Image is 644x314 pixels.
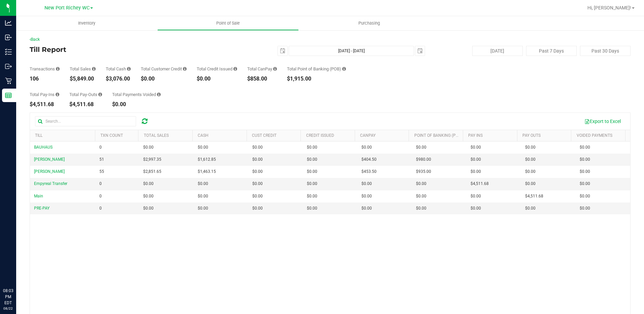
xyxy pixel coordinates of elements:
input: Search... [35,116,136,126]
span: 0 [99,181,102,187]
span: $0.00 [525,168,536,175]
span: $0.00 [471,144,481,151]
span: $0.00 [580,168,590,175]
span: $2,851.65 [143,168,161,175]
span: 0 [99,205,102,212]
div: Total Point of Banking (POB) [287,67,346,71]
span: $0.00 [580,156,590,163]
a: Point of Banking (POB) [414,133,462,138]
i: Sum of the successful, non-voided point-of-banking payment transaction amounts, both via payment ... [342,67,346,71]
div: Total CanPay [247,67,277,71]
span: $453.50 [361,168,377,175]
i: Sum of all successful refund transaction amounts from purchase returns resulting in account credi... [233,67,237,71]
span: $0.00 [198,193,208,199]
div: Total Payments Voided [112,92,161,97]
span: $0.00 [307,168,317,175]
span: Main [34,194,43,198]
span: $0.00 [361,181,372,187]
span: $2,997.35 [143,156,161,163]
span: $1,463.15 [198,168,216,175]
inline-svg: Inventory [5,49,12,55]
span: Empyreal Transfer [34,181,67,186]
div: Total Pay-Ins [30,92,59,97]
iframe: Resource center [7,260,27,280]
div: Total Customer Credit [141,67,187,71]
span: $0.00 [580,205,590,212]
span: $0.00 [143,144,154,151]
div: $5,849.00 [70,76,96,82]
span: $404.50 [361,156,377,163]
a: Back [30,37,40,42]
a: Till [35,133,42,138]
span: $0.00 [307,205,317,212]
span: $0.00 [143,205,154,212]
span: $0.00 [471,156,481,163]
span: Inventory [69,20,104,26]
span: $0.00 [198,144,208,151]
div: $0.00 [141,76,187,82]
span: $0.00 [307,156,317,163]
button: Past 30 Days [580,46,631,56]
span: $0.00 [198,205,208,212]
span: $0.00 [252,193,263,199]
i: Sum of all successful, non-voided cash payment transaction amounts (excluding tips and transactio... [127,67,131,71]
a: Pay Outs [522,133,541,138]
span: PRE-PAY [34,206,50,211]
a: Credit Issued [306,133,334,138]
span: $0.00 [252,205,263,212]
span: $0.00 [361,193,372,199]
div: Total Credit Issued [197,67,237,71]
span: $0.00 [471,168,481,175]
div: $4,511.68 [69,102,102,107]
div: Total Pay-Outs [69,92,102,97]
inline-svg: Reports [5,92,12,99]
div: Total Cash [106,67,131,71]
span: $0.00 [525,181,536,187]
span: New Port Richey WC [44,5,90,11]
button: Past 7 Days [526,46,577,56]
span: $0.00 [580,144,590,151]
span: $0.00 [252,144,263,151]
i: Sum of all voided payment transaction amounts (excluding tips and transaction fees) within the da... [157,92,161,97]
span: [PERSON_NAME] [34,169,65,174]
span: $4,511.68 [471,181,489,187]
a: TXN Count [100,133,123,138]
span: 0 [99,144,102,151]
span: $4,511.68 [525,193,543,199]
span: $0.00 [580,181,590,187]
h4: Till Report [30,46,230,53]
a: Cust Credit [252,133,277,138]
span: $0.00 [525,144,536,151]
i: Sum of all successful, non-voided payment transaction amounts using account credit as the payment... [183,67,187,71]
span: select [415,46,425,56]
span: $0.00 [252,168,263,175]
span: $0.00 [252,156,263,163]
p: 08/22 [3,306,13,311]
span: $0.00 [525,156,536,163]
span: $0.00 [307,144,317,151]
div: $858.00 [247,76,277,82]
span: $0.00 [416,205,426,212]
button: Export to Excel [580,116,625,127]
a: Cash [198,133,208,138]
a: Point of Sale [157,16,298,30]
span: select [278,46,287,56]
div: 106 [30,76,60,82]
a: Voided Payments [577,133,612,138]
span: 0 [99,193,102,199]
button: [DATE] [472,46,523,56]
inline-svg: Outbound [5,63,12,70]
span: $0.00 [471,205,481,212]
span: $0.00 [252,181,263,187]
span: Point of Sale [207,20,249,26]
span: $1,612.85 [198,156,216,163]
span: [PERSON_NAME] [34,157,65,162]
span: $0.00 [361,144,372,151]
div: $0.00 [197,76,237,82]
span: $0.00 [143,181,154,187]
inline-svg: Inbound [5,34,12,41]
span: $0.00 [307,181,317,187]
div: $1,915.00 [287,76,346,82]
i: Count of all successful payment transactions, possibly including voids, refunds, and cash-back fr... [56,67,60,71]
span: $0.00 [525,205,536,212]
